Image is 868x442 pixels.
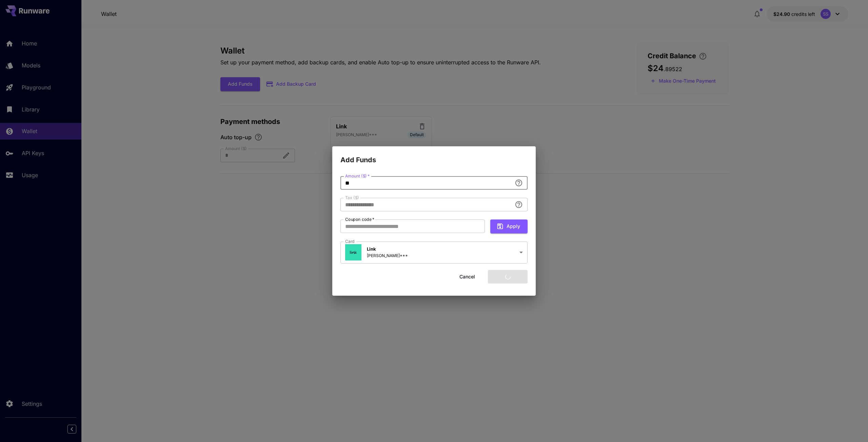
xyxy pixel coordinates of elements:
[345,216,374,222] label: Coupon code
[452,270,482,284] button: Cancel
[332,146,536,165] h2: Add Funds
[345,238,355,244] label: Card
[490,219,528,233] button: Apply
[345,173,370,179] label: Amount ($)
[367,246,408,253] p: Link
[367,253,408,259] p: [PERSON_NAME]***
[345,195,359,201] label: Tax ($)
